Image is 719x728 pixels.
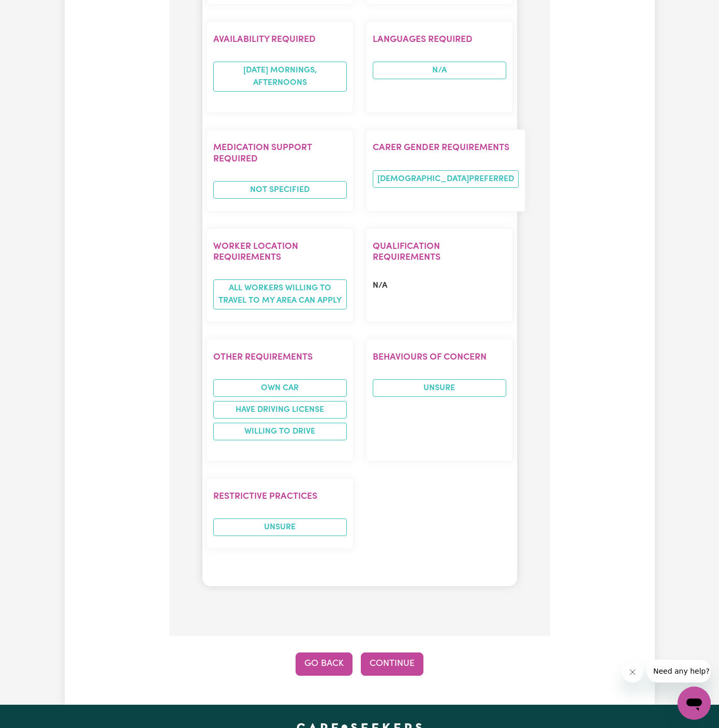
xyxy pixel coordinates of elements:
[213,491,347,502] h2: Restrictive Practices
[361,652,423,675] button: Continue
[373,241,506,263] h2: Qualification requirements
[373,281,387,290] span: N/A
[213,518,347,536] span: UNSURE
[213,241,347,263] h2: Worker location requirements
[678,687,711,720] iframe: Button to launch messaging window
[647,660,711,682] iframe: Message from company
[373,170,519,188] span: [DEMOGRAPHIC_DATA] preferred
[373,352,506,363] h2: Behaviours of Concern
[213,181,347,199] span: Not specified
[213,34,347,45] h2: Availability required
[373,34,506,45] h2: Languages required
[373,379,506,397] span: UNSURE
[213,401,347,419] li: Have driving license
[373,62,506,79] span: N/A
[213,379,347,397] li: Own Car
[213,142,347,164] h2: Medication Support Required
[213,352,347,363] h2: Other requirements
[296,652,353,675] button: Go Back
[622,662,643,682] iframe: Close message
[373,142,519,153] h2: Carer gender requirements
[213,423,347,440] li: Willing to drive
[213,279,347,309] span: All workers willing to travel to my area can apply
[213,62,347,92] li: [DATE] mornings, afternoons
